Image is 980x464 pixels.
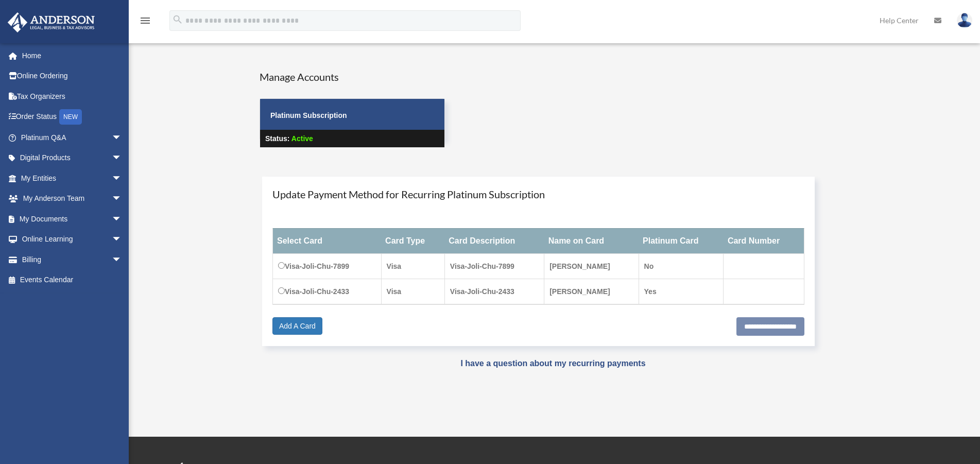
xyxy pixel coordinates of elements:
[7,168,137,188] a: My Entitiesarrow_drop_down
[112,249,132,270] span: arrow_drop_down
[724,228,804,253] th: Card Number
[139,18,151,27] a: menu
[265,134,289,143] strong: Status:
[7,148,137,168] a: Digital Productsarrow_drop_down
[544,228,639,253] th: Name on Card
[172,14,183,25] i: search
[460,359,645,368] a: I have a question about my recurring payments
[544,279,639,304] td: [PERSON_NAME]
[139,14,151,27] i: menu
[639,253,724,279] td: No
[381,279,444,304] td: Visa
[639,228,724,253] th: Platinum Card
[112,168,132,189] span: arrow_drop_down
[59,109,82,125] div: NEW
[7,66,137,87] a: Online Ordering
[112,148,132,169] span: arrow_drop_down
[381,253,444,279] td: Visa
[112,209,132,230] span: arrow_drop_down
[544,253,639,279] td: [PERSON_NAME]
[381,228,444,253] th: Card Type
[7,86,137,107] a: Tax Organizers
[112,229,132,250] span: arrow_drop_down
[7,127,137,148] a: Platinum Q&Aarrow_drop_down
[444,228,544,253] th: Card Description
[270,111,347,119] strong: Platinum Subscription
[273,228,382,253] th: Select Card
[112,127,132,148] span: arrow_drop_down
[444,253,544,279] td: Visa-Joli-Chu-7899
[260,70,445,84] h4: Manage Accounts
[7,45,137,66] a: Home
[7,270,137,290] a: Events Calendar
[7,107,137,128] a: Order StatusNEW
[272,187,804,201] h4: Update Payment Method for Recurring Platinum Subscription
[7,209,137,229] a: My Documentsarrow_drop_down
[112,188,132,210] span: arrow_drop_down
[444,279,544,304] td: Visa-Joli-Chu-2433
[5,12,98,32] img: Anderson Advisors Platinum Portal
[272,317,322,335] a: Add A Card
[273,279,382,304] td: Visa-Joli-Chu-2433
[273,253,382,279] td: Visa-Joli-Chu-7899
[7,188,137,209] a: My Anderson Teamarrow_drop_down
[639,279,724,304] td: Yes
[957,13,972,28] img: User Pic
[7,249,137,270] a: Billingarrow_drop_down
[291,134,313,143] span: Active
[7,229,137,250] a: Online Learningarrow_drop_down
